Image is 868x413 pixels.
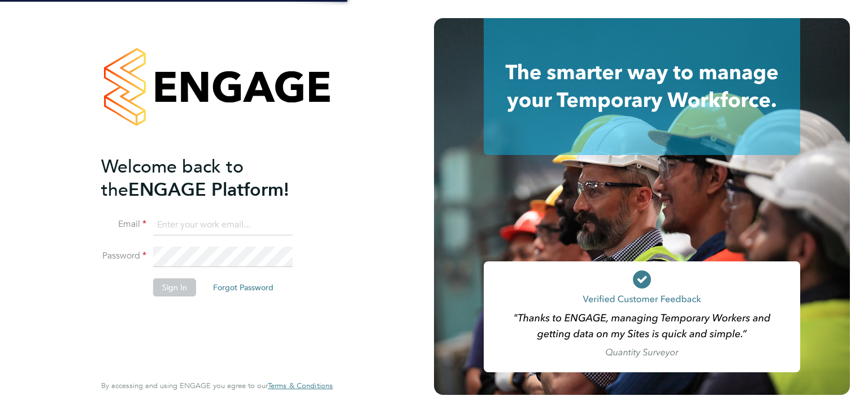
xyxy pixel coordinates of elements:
label: Email [101,218,146,230]
a: Terms & Conditions [268,381,333,390]
input: Enter your work email... [153,215,293,235]
h2: ENGAGE Platform! [101,155,322,201]
span: By accessing and using ENGAGE you agree to our [101,381,333,390]
label: Password [101,250,146,262]
span: Welcome back to the [101,156,244,201]
button: Sign In [153,278,196,296]
button: Forgot Password [204,278,283,296]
